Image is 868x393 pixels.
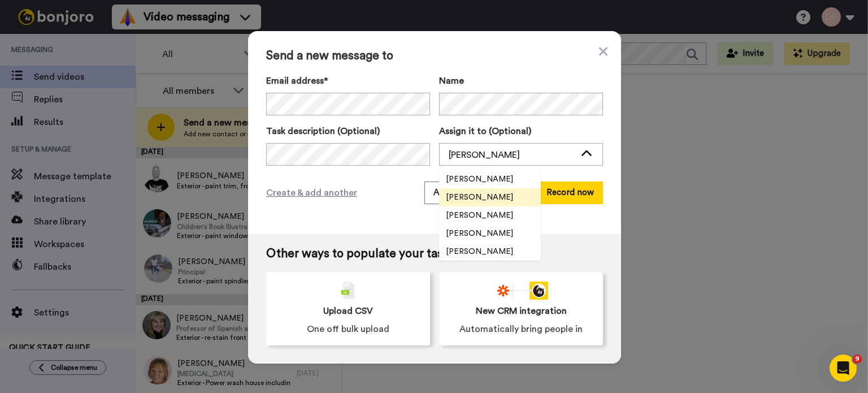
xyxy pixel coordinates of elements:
span: Other ways to populate your tasklist [266,247,603,261]
button: Add and record later [424,182,524,204]
span: Create & add another [266,186,357,200]
span: [PERSON_NAME] [439,246,520,257]
span: [PERSON_NAME] [439,210,520,221]
span: Automatically bring people in [459,322,583,336]
span: 9 [853,355,862,364]
label: Assign it to (Optional) [439,124,603,138]
iframe: Intercom live chat [830,355,857,382]
label: Email address* [266,74,430,88]
span: [PERSON_NAME] [439,174,520,185]
img: csv-grey.png [341,282,355,300]
div: animation [494,282,548,300]
button: Record now [537,182,603,204]
label: Task description (Optional) [266,124,430,138]
div: [PERSON_NAME] [449,148,575,162]
span: New CRM integration [476,304,567,318]
span: Upload CSV [323,304,373,318]
span: Name [439,74,464,88]
span: [PERSON_NAME] [439,192,520,203]
span: [PERSON_NAME] [439,228,520,239]
span: Send a new message to [266,49,603,63]
span: One off bulk upload [307,322,389,336]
